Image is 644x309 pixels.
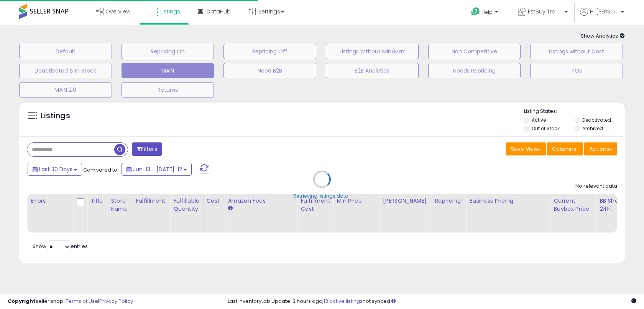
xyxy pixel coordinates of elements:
[19,44,112,59] button: Default
[530,44,623,59] button: Listings without Cost
[122,63,214,78] button: MAIN
[160,8,180,15] span: Listings
[66,297,98,305] a: Terms of Use
[207,8,231,15] span: DataHub
[590,8,619,15] span: Hi [PERSON_NAME]
[19,63,112,78] button: Deactivated & In Stock
[223,63,316,78] button: Need B2B
[293,193,351,200] div: Retrieving listings data..
[122,82,214,97] button: Returns
[391,299,396,304] i: Click here to read more about un-synced listings.
[482,9,493,15] span: Help
[428,63,521,78] button: Needs Repricing
[19,82,112,97] button: MAIN 2.0
[122,44,214,59] button: Repricing On
[324,297,363,305] a: 13 active listings
[530,63,623,78] button: POs
[465,1,506,25] a: Help
[228,298,636,305] div: Last InventoryLab Update: 3 hours ago, not synced.
[580,8,624,25] a: Hi [PERSON_NAME]
[581,32,625,40] span: Show Analytics
[105,8,130,15] span: Overview
[528,8,562,15] span: EstBuy Trading
[8,298,133,305] div: seller snap | |
[223,44,316,59] button: Repricing Off
[326,63,419,78] button: B2B Analytics
[428,44,521,59] button: Non Competitive
[8,297,36,305] strong: Copyright
[471,7,480,17] i: Get Help
[99,297,133,305] a: Privacy Policy
[326,44,419,59] button: Listings without Min/Max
